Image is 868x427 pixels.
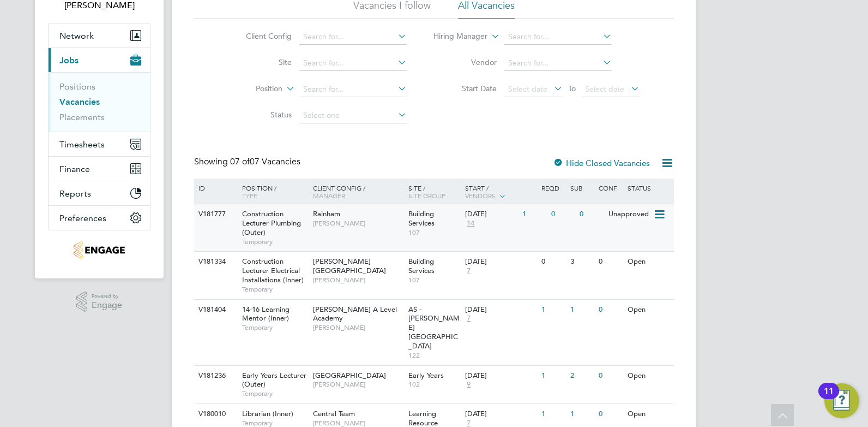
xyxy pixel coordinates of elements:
span: Type [242,191,257,200]
span: Jobs [59,55,79,66]
span: Preferences [59,213,106,223]
span: Site Group [408,191,445,200]
input: Search for... [504,29,612,45]
span: Manager [313,191,345,200]
div: Unapproved [606,204,653,224]
a: Vacancies [59,97,100,107]
span: Construction Lecturer Electrical Installations (Inner) [242,257,304,284]
a: Go to home page [48,241,150,259]
span: Engage [92,301,122,310]
button: Timesheets [49,132,150,156]
span: Temporary [242,238,308,246]
span: 07 Vacancies [230,156,300,167]
span: Early Years [408,371,444,380]
span: 7 [465,314,472,323]
div: 1 [539,300,567,320]
button: Preferences [49,206,150,230]
button: Reports [49,181,150,205]
input: Search for... [299,29,407,45]
input: Search for... [299,56,407,71]
span: Reports [59,188,91,199]
span: Building Services [408,209,435,228]
span: Select date [585,84,624,94]
div: ID [196,179,234,197]
div: [DATE] [465,210,517,219]
div: Sub [568,179,596,197]
div: 1 [520,204,548,224]
span: 102 [408,380,460,389]
span: [PERSON_NAME][GEOGRAPHIC_DATA] [313,257,386,275]
span: 14 [465,219,476,228]
div: 0 [577,204,605,224]
label: Status [229,110,292,120]
span: 7 [465,266,472,276]
span: 122 [408,351,460,360]
div: 3 [568,252,596,272]
label: Client Config [229,31,292,41]
span: 07 of [230,156,250,167]
div: 1 [568,300,596,320]
span: Select date [508,84,547,94]
a: Powered byEngage [76,292,123,312]
span: [PERSON_NAME] [313,276,403,284]
span: Central Team [313,409,355,418]
div: Open [625,252,672,272]
span: Temporary [242,285,308,294]
div: V181404 [196,300,234,320]
span: Early Years Lecturer (Outer) [242,371,306,389]
input: Select one [299,108,407,123]
div: [DATE] [465,371,536,381]
div: Client Config / [310,179,406,205]
div: Jobs [49,72,150,132]
span: Temporary [242,389,308,398]
span: AS - [PERSON_NAME][GEOGRAPHIC_DATA] [408,305,460,351]
span: Rainham [313,209,340,218]
div: [DATE] [465,410,536,419]
a: Positions [59,81,95,92]
div: 11 [824,391,834,405]
div: Start / [462,179,539,206]
span: Timesheets [59,139,105,150]
div: 0 [539,252,567,272]
div: Position / [234,179,310,205]
span: 14-16 Learning Mentor (Inner) [242,305,290,323]
span: [PERSON_NAME] [313,380,403,389]
div: V181777 [196,204,234,224]
label: Start Date [434,84,497,93]
span: [PERSON_NAME] [313,219,403,228]
span: 9 [465,380,472,389]
span: [PERSON_NAME] [313,323,403,332]
label: Hiring Manager [425,31,487,42]
div: 2 [568,366,596,386]
span: Building Services [408,257,435,275]
div: Open [625,366,672,386]
div: V180010 [196,404,234,424]
div: 0 [548,204,577,224]
div: Showing [194,156,303,168]
div: 0 [596,300,624,320]
label: Site [229,57,292,67]
span: Construction Lecturer Plumbing (Outer) [242,209,301,237]
span: 107 [408,276,460,284]
div: Status [625,179,672,197]
span: Powered by [92,292,122,301]
span: Librarian (Inner) [242,409,293,418]
span: 107 [408,228,460,237]
label: Position [220,84,282,94]
div: Reqd [539,179,567,197]
div: [DATE] [465,257,536,266]
span: Network [59,31,94,41]
div: Open [625,300,672,320]
div: 1 [568,404,596,424]
span: Vendors [465,191,496,200]
button: Network [49,23,150,48]
div: 1 [539,366,567,386]
span: To [565,81,579,96]
span: [GEOGRAPHIC_DATA] [313,371,386,380]
button: Finance [49,157,150,181]
div: V181236 [196,366,234,386]
button: Jobs [49,48,150,72]
div: 0 [596,404,624,424]
label: Vendor [434,57,497,67]
input: Search for... [299,82,407,97]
